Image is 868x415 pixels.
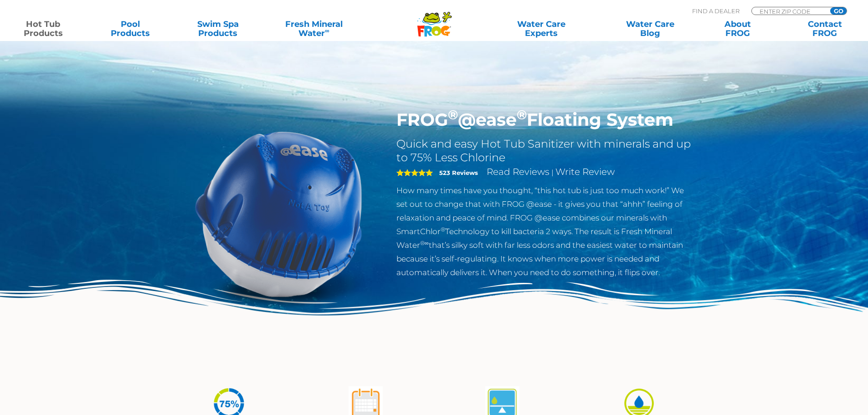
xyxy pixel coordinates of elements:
a: Swim SpaProducts [184,20,252,38]
sup: ∞ [325,27,329,34]
sup: ® [448,107,458,123]
sup: ®∞ [420,240,429,246]
span: | [551,168,554,177]
a: Hot TubProducts [9,20,77,38]
h1: FROG @ease Floating System [396,109,694,130]
h2: Quick and easy Hot Tub Sanitizer with minerals and up to 75% Less Chlorine [396,137,694,164]
img: hot-tub-product-atease-system.png [175,109,383,318]
a: ContactFROG [791,20,859,38]
a: Read Reviews [487,166,550,177]
a: PoolProducts [97,20,164,38]
a: Water CareBlog [616,20,684,38]
p: Find A Dealer [692,7,740,15]
p: How many times have you thought, “this hot tub is just too much work!” We set out to change that ... [396,184,694,279]
a: Water CareExperts [486,20,596,38]
a: AboutFROG [704,20,771,38]
strong: 523 Reviews [439,169,478,176]
input: Zip Code Form [759,7,820,15]
span: 5 [396,169,433,176]
a: Fresh MineralWater∞ [271,20,356,38]
sup: ® [517,107,527,123]
a: Write Review [555,166,615,177]
input: GO [830,7,847,15]
sup: ® [441,226,445,233]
